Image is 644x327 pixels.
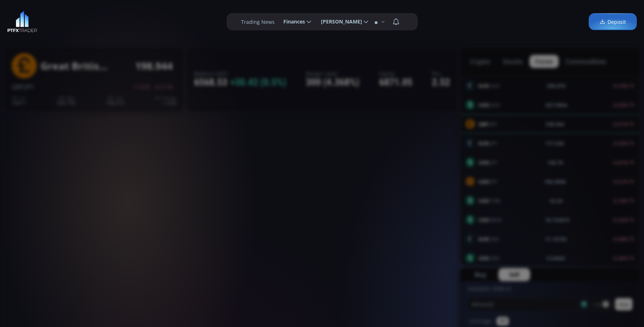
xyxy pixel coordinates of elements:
[7,11,37,33] img: LOGO
[316,14,362,29] span: [PERSON_NAME]
[278,14,305,29] span: Finances
[600,18,626,26] span: Deposit
[241,18,275,26] label: Trading News
[589,13,637,30] a: Deposit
